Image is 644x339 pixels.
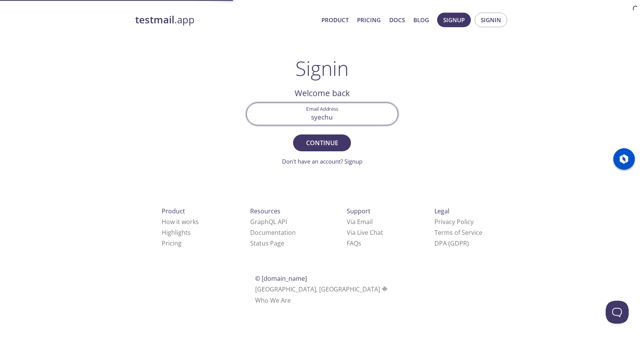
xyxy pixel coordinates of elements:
[347,239,361,247] a: FAQ
[293,134,351,151] button: Continue
[437,13,471,27] button: Signup
[282,157,362,165] a: Don't have an account? Signup
[347,207,370,215] span: Support
[413,15,429,25] a: Blog
[389,15,405,25] a: Docs
[384,109,393,118] keeper-lock: Open Keeper Popup
[135,13,315,26] a: testmail.app
[434,228,482,237] a: Terms of Service
[246,87,398,100] h2: Welcome back
[250,218,287,226] a: GraphQL API
[347,228,383,237] a: Via Live Chat
[295,57,349,80] h1: Signin
[162,228,191,237] a: Highlights
[357,15,381,25] a: Pricing
[250,239,284,247] a: Status Page
[135,13,174,26] strong: testmail
[606,301,629,324] iframe: Help Scout Beacon - Open
[475,13,507,27] button: Signin
[434,218,474,226] a: Privacy Policy
[255,274,307,283] span: © [DOMAIN_NAME]
[481,15,501,25] span: Signin
[162,218,199,226] a: How it works
[255,285,389,293] span: [GEOGRAPHIC_DATA], [GEOGRAPHIC_DATA]
[434,207,449,215] span: Legal
[321,15,349,25] a: Product
[434,239,469,247] a: DPA (GDPR)
[302,138,342,148] span: Continue
[250,207,280,215] span: Resources
[162,239,182,247] a: Pricing
[347,218,373,226] a: Via Email
[162,207,185,215] span: Product
[250,228,296,237] a: Documentation
[255,296,291,305] a: Who We Are
[358,239,361,247] span: s
[443,15,465,25] span: Signup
